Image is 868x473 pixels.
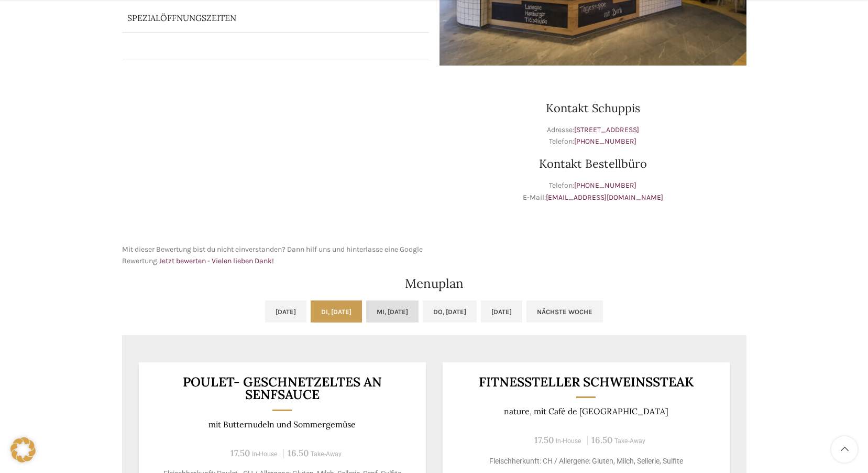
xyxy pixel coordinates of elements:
p: Spezialöffnungszeiten [127,12,373,24]
p: Adresse: Telefon: [440,124,746,148]
span: 17.50 [534,434,554,446]
h3: Fitnessteller Schweinssteak [455,375,717,389]
p: Fleischherkunft: CH / Allergene: Gluten, Milch, Sellerie, Sulfite [455,456,717,467]
h2: Menuplan [122,277,746,290]
a: [DATE] [265,300,306,322]
a: Nächste Woche [526,300,603,322]
a: [EMAIL_ADDRESS][DOMAIN_NAME] [546,193,663,202]
p: Telefon: E-Mail: [440,180,746,203]
a: Di, [DATE] [311,300,362,322]
a: Do, [DATE] [423,300,477,322]
a: [DATE] [481,300,522,322]
a: [STREET_ADDRESS] [574,125,639,134]
h3: Kontakt Schuppis [440,102,746,114]
p: nature, mit Café de [GEOGRAPHIC_DATA] [455,406,717,416]
iframe: schwyter schuppis [122,76,429,233]
span: 16.50 [591,434,612,446]
p: Mit dieser Bewertung bist du nicht einverstanden? Dann hilf uns und hinterlasse eine Google Bewer... [122,244,429,267]
a: [PHONE_NUMBER] [574,137,636,146]
span: Take-Away [614,437,645,445]
span: In-House [252,450,278,458]
a: Mi, [DATE] [366,300,419,322]
h3: Poulet- Geschnetzeltes an Senfsauce [151,375,413,401]
span: 16.50 [288,447,309,459]
p: mit Butternudeln und Sommergemüse [151,420,413,429]
a: [PHONE_NUMBER] [574,181,636,190]
a: Jetzt bewerten - Vielen lieben Dank! [159,256,274,265]
h3: Kontakt Bestellbüro [440,158,746,169]
span: 17.50 [230,447,250,459]
span: In-House [556,437,581,445]
a: Scroll to top button [831,436,858,463]
span: Take-Away [311,450,342,458]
